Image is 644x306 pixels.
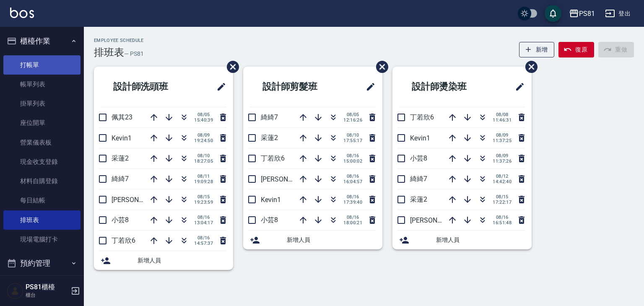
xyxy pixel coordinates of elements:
[410,134,430,142] span: Kevin1
[493,138,512,143] span: 11:37:25
[493,132,512,138] span: 08/09
[10,8,34,18] img: Logo
[211,77,226,97] span: 修改班表的標題
[194,158,213,164] span: 18:27:05
[410,113,434,121] span: 丁若欣6
[194,132,213,138] span: 08/09
[3,113,80,132] a: 座位開單
[493,153,512,158] span: 08/09
[493,179,512,184] span: 14:42:40
[410,154,427,162] span: 小芸8
[26,283,68,291] h5: PS81櫃檯
[343,112,362,117] span: 08/05
[261,175,315,183] span: [PERSON_NAME]3
[410,216,464,224] span: [PERSON_NAME]3
[343,179,362,184] span: 16:04:57
[343,200,362,205] span: 17:39:40
[343,132,362,138] span: 08/10
[26,291,68,299] p: 櫃台
[261,113,278,121] span: 綺綺7
[3,252,80,274] button: 預約管理
[493,158,512,164] span: 11:37:26
[94,38,144,43] h2: Employee Schedule
[261,134,278,142] span: 采蓮2
[194,112,213,117] span: 08/05
[370,54,390,79] span: 刪除班表
[194,241,213,246] span: 14:57:37
[3,152,80,171] a: 現金收支登錄
[7,283,23,299] img: Person
[361,77,376,97] span: 修改班表的標題
[194,215,213,220] span: 08/16
[392,231,532,249] div: 新增人員
[194,153,213,158] span: 08/10
[410,195,427,203] span: 采蓮2
[343,158,362,164] span: 15:00:02
[3,274,80,296] button: 報表及分析
[194,200,213,205] span: 19:23:59
[343,174,362,179] span: 08/16
[221,54,240,79] span: 刪除班表
[194,117,213,123] span: 15:40:39
[194,220,213,226] span: 13:04:17
[3,75,80,94] a: 帳單列表
[3,171,80,191] a: 材料自購登錄
[579,8,595,19] div: PS81
[493,215,512,220] span: 08/16
[194,179,213,184] span: 19:09:28
[343,138,362,143] span: 17:55:17
[343,117,362,123] span: 12:16:26
[493,174,512,179] span: 08/12
[112,236,135,244] span: 丁若欣6
[3,94,80,113] a: 掛單列表
[194,138,213,143] span: 19:24:50
[493,117,512,123] span: 11:46:31
[3,191,80,210] a: 每日結帳
[3,210,80,230] a: 排班表
[194,194,213,200] span: 08/15
[3,230,80,249] a: 現場電腦打卡
[343,215,362,220] span: 08/16
[399,72,494,102] h2: 設計師燙染班
[602,6,634,21] button: 登出
[250,72,345,102] h2: 設計師剪髮班
[94,47,124,58] h3: 排班表
[3,30,80,52] button: 櫃檯作業
[3,133,80,152] a: 營業儀表板
[194,174,213,179] span: 08/11
[545,5,561,22] button: save
[194,235,213,241] span: 08/16
[101,72,196,102] h2: 設計師洗頭班
[493,112,512,117] span: 08/08
[112,175,129,183] span: 綺綺7
[343,220,362,226] span: 18:00:21
[261,196,281,204] span: Kevin1
[287,236,376,244] span: 新增人員
[94,251,233,270] div: 新增人員
[3,55,80,75] a: 打帳單
[112,216,129,224] span: 小芸8
[138,256,226,265] span: 新增人員
[343,194,362,200] span: 08/16
[343,153,362,158] span: 08/16
[410,175,427,183] span: 綺綺7
[493,220,512,226] span: 16:51:48
[519,54,539,79] span: 刪除班表
[510,77,525,97] span: 修改班表的標題
[112,134,132,142] span: Kevin1
[112,113,132,121] span: 佩其23
[566,5,598,22] button: PS81
[112,196,166,204] span: [PERSON_NAME]3
[519,42,555,57] button: 新增
[243,231,382,249] div: 新增人員
[112,154,129,162] span: 采蓮2
[124,49,144,58] h6: — PS81
[493,200,512,205] span: 17:22:17
[436,236,525,244] span: 新增人員
[261,216,278,224] span: 小芸8
[261,154,285,162] span: 丁若欣6
[493,194,512,200] span: 08/15
[558,42,594,57] button: 復原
